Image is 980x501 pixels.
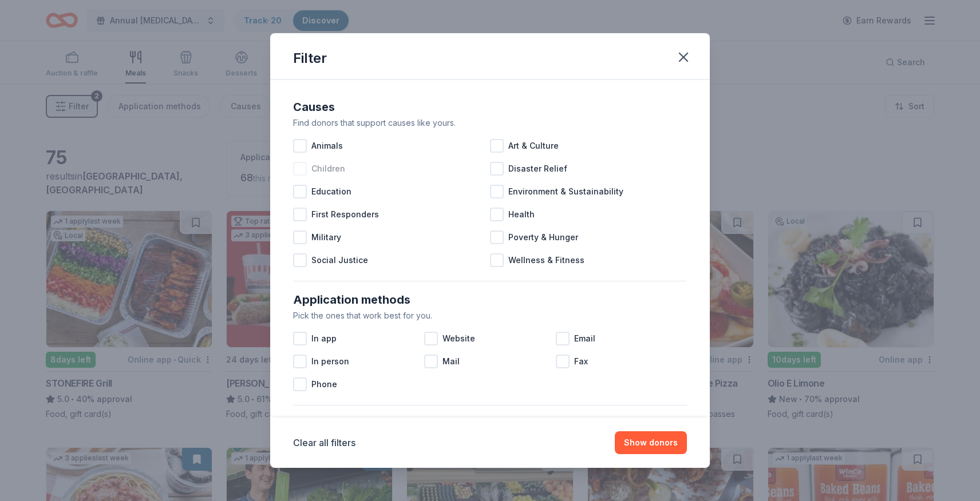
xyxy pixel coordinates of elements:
span: In app [311,332,337,345]
span: Website [442,332,475,345]
span: Health [508,208,535,221]
button: Show donors [615,431,687,454]
div: Find donors that support causes like yours. [293,116,687,130]
div: Eligibility [293,415,687,433]
span: Wellness & Fitness [508,253,584,267]
span: Art & Culture [508,139,559,153]
span: Email [574,332,595,345]
span: Fax [574,355,588,368]
span: First Responders [311,208,379,221]
span: Animals [311,139,343,153]
div: Pick the ones that work best for you. [293,309,687,323]
div: Causes [293,98,687,116]
span: In person [311,355,349,368]
span: Poverty & Hunger [508,230,578,244]
span: Environment & Sustainability [508,185,623,198]
span: Children [311,162,345,176]
div: Application methods [293,291,687,309]
span: Mail [442,355,460,368]
div: Filter [293,49,327,67]
span: Disaster Relief [508,162,567,176]
span: Education [311,185,351,198]
span: Military [311,230,341,244]
button: Clear all filters [293,436,355,450]
span: Social Justice [311,253,368,267]
span: Phone [311,377,337,391]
